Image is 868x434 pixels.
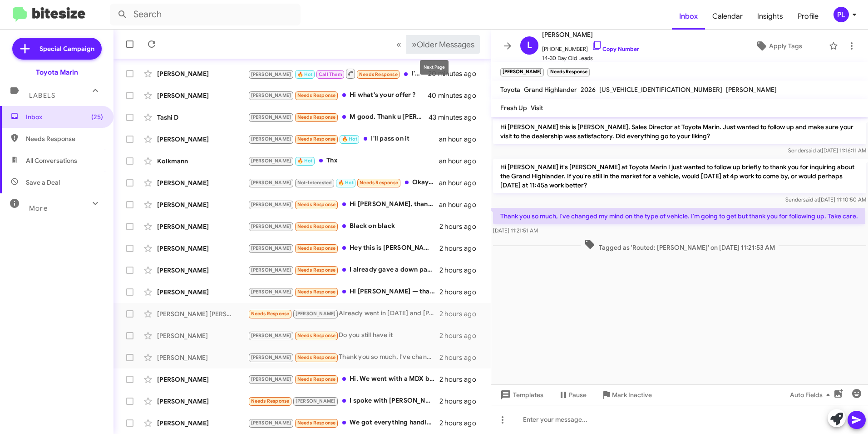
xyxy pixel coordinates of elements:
[569,387,587,403] span: Pause
[788,147,866,154] span: Sender [DATE] 11:16:11 AM
[297,245,336,251] span: Needs Response
[157,288,248,297] div: [PERSON_NAME]
[439,397,483,406] div: 2 hours ago
[91,112,103,121] span: (25)
[26,112,103,121] span: Inbox
[790,3,826,30] a: Profile
[251,311,290,317] span: Needs Response
[297,376,336,382] span: Needs Response
[248,177,439,188] div: Okay 👍
[439,244,483,253] div: 2 hours ago
[417,40,474,50] span: Older Messages
[248,243,439,253] div: Hey this is [PERSON_NAME], I'm co-signer. [PERSON_NAME]'s phone number is [PHONE_NUMBER]
[581,239,779,252] span: Tagged as 'Routed: [PERSON_NAME]' on [DATE] 11:21:53 AM
[581,86,596,94] span: 2026
[439,419,483,428] div: 2 hours ago
[297,202,336,207] span: Needs Response
[251,398,290,404] span: Needs Response
[803,196,819,203] span: said at
[297,92,336,98] span: Needs Response
[157,113,248,122] div: Tashi D
[248,68,429,79] div: I'm on the there. What address please?
[498,387,543,403] span: Templates
[12,38,102,60] a: Special Campaign
[157,91,248,100] div: [PERSON_NAME]
[248,221,439,232] div: Black on black
[493,159,866,193] p: Hi [PERSON_NAME] it's [PERSON_NAME] at Toyota Marin I just wanted to follow up briefly to thank y...
[439,375,483,384] div: 2 hours ago
[157,309,248,318] div: [PERSON_NAME] [PERSON_NAME]
[542,40,639,54] span: [PHONE_NUMBER]
[251,245,291,251] span: [PERSON_NAME]
[110,4,301,25] input: Search
[36,68,78,77] div: Toyota Marin
[439,353,483,362] div: 2 hours ago
[396,39,401,50] span: «
[157,397,248,406] div: [PERSON_NAME]
[542,29,639,40] span: [PERSON_NAME]
[29,91,55,100] span: Labels
[248,265,439,275] div: I already gave a down payment and [PERSON_NAME] and I are connected :) Thank you for asking
[319,71,342,77] span: Call Them
[157,266,248,275] div: [PERSON_NAME]
[705,3,750,30] a: Calendar
[297,333,336,338] span: Needs Response
[750,3,790,30] span: Insights
[251,114,291,120] span: [PERSON_NAME]
[248,330,439,341] div: Do you still have it
[248,156,439,166] div: Thx
[297,180,332,186] span: Not-Interested
[248,287,439,297] div: Hi [PERSON_NAME] — thanks for reaching out. I'm interested but can't come in right now. Can your ...
[26,134,103,143] span: Needs Response
[551,387,594,403] button: Pause
[248,352,439,363] div: Thank you so much, I've changed my mind on the type of vehicle. I'm going to get but thank you fo...
[297,289,336,295] span: Needs Response
[297,354,336,360] span: Needs Response
[39,44,94,53] span: Special Campaign
[542,54,639,63] span: 14-30 Day Old Leads
[157,200,248,209] div: [PERSON_NAME]
[251,136,291,142] span: [PERSON_NAME]
[406,35,480,54] button: Next
[439,331,483,340] div: 2 hours ago
[251,158,291,164] span: [PERSON_NAME]
[493,119,866,144] p: Hi [PERSON_NAME] this is [PERSON_NAME], Sales Director at Toyota Marin. Just wanted to follow up ...
[493,208,865,224] p: Thank you so much, I've changed my mind on the type of vehicle. I'm going to get but thank you fo...
[391,35,480,54] nav: Page navigation example
[439,288,483,297] div: 2 hours ago
[592,45,639,52] a: Copy Number
[251,267,291,273] span: [PERSON_NAME]
[806,147,822,154] span: said at
[248,418,439,428] div: We got everything handled with the vehicle thanks so much
[360,180,398,186] span: Needs Response
[296,311,336,317] span: [PERSON_NAME]
[297,158,313,164] span: 🔥 Hot
[420,60,449,75] div: Next Page
[672,3,705,30] a: Inbox
[296,398,336,404] span: [PERSON_NAME]
[297,223,336,229] span: Needs Response
[612,387,652,403] span: Mark Inactive
[157,353,248,362] div: [PERSON_NAME]
[826,7,858,22] button: PL
[500,104,527,112] span: Fresh Up
[524,86,577,94] span: Grand Highlander
[248,308,439,319] div: Already went in [DATE] and [PERSON_NAME] was helping me
[251,333,291,338] span: [PERSON_NAME]
[26,178,60,187] span: Save a Deal
[248,112,429,122] div: M good. Thank u [PERSON_NAME]
[439,178,483,187] div: an hour ago
[594,387,659,403] button: Mark Inactive
[493,227,538,234] span: [DATE] 11:21:51 AM
[157,244,248,253] div: [PERSON_NAME]
[29,204,48,212] span: More
[248,90,429,101] div: Hi what's your offer ?
[790,387,833,403] span: Auto Fields
[26,156,77,165] span: All Conversations
[500,68,544,76] small: [PERSON_NAME]
[547,68,589,76] small: Needs Response
[342,136,357,142] span: 🔥 Hot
